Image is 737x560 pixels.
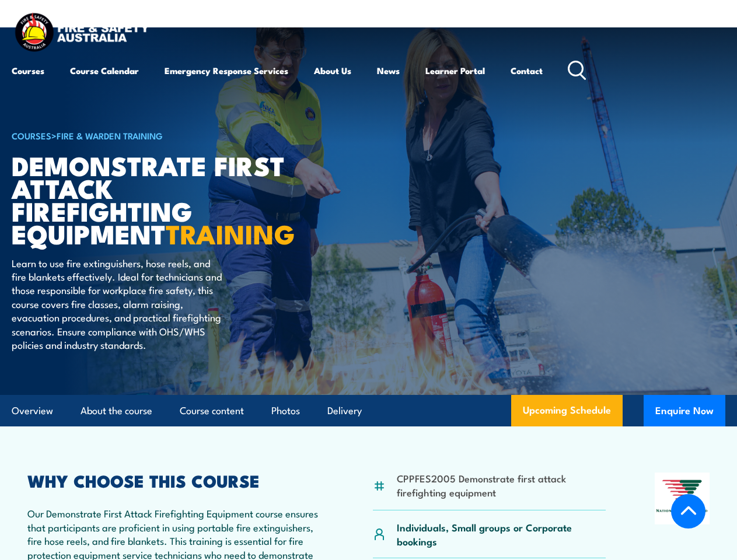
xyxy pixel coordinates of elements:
[12,129,51,142] a: COURSES
[12,57,44,85] a: Courses
[81,395,152,426] a: About the course
[165,57,288,85] a: Emergency Response Services
[511,395,623,426] a: Upcoming Schedule
[327,395,362,426] a: Delivery
[425,57,485,85] a: Learner Portal
[655,473,710,524] img: Nationally Recognised Training logo.
[511,57,543,85] a: Contact
[397,471,606,499] li: CPPFES2005 Demonstrate first attack firefighting equipment
[180,395,244,426] a: Course content
[12,153,300,245] h1: Demonstrate First Attack Firefighting Equipment
[271,395,300,426] a: Photos
[12,395,53,426] a: Overview
[166,213,295,253] strong: TRAINING
[12,128,300,142] h6: >
[397,520,606,548] p: Individuals, Small groups or Corporate bookings
[12,256,225,352] p: Learn to use fire extinguishers, hose reels, and fire blankets effectively. Ideal for technicians...
[57,129,163,142] a: Fire & Warden Training
[314,57,351,85] a: About Us
[644,395,725,426] button: Enquire Now
[27,473,323,488] h2: WHY CHOOSE THIS COURSE
[377,57,400,85] a: News
[70,57,139,85] a: Course Calendar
